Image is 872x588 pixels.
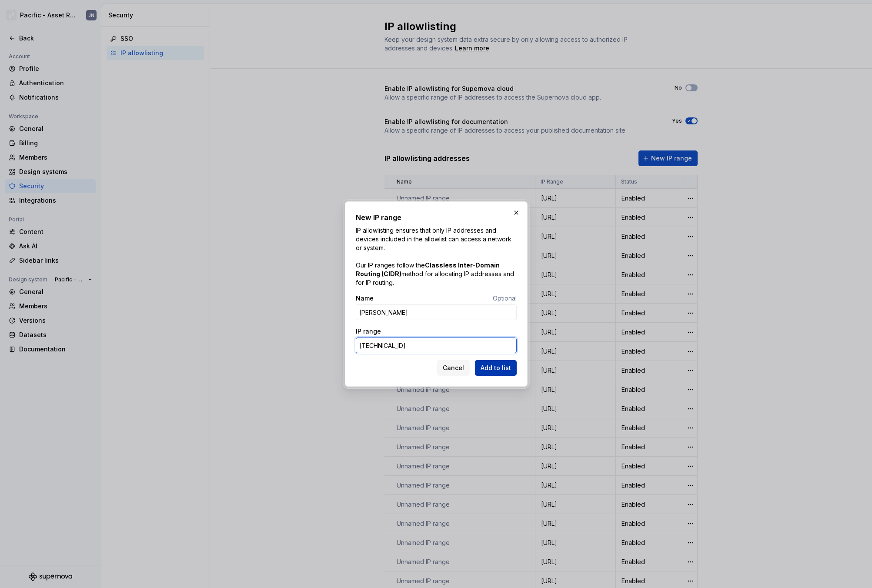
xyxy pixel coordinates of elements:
[356,261,500,277] strong: Classless Inter-Domain Routing (CIDR)
[356,212,517,223] h2: New IP range
[356,294,374,303] label: Name
[356,304,517,320] input: e.g. My computer
[481,364,511,372] span: Add to list
[493,294,517,302] span: Optional
[475,360,517,376] button: Add to list
[443,364,464,372] span: Cancel
[356,337,517,353] input: e.g. 192.168.0.15/24
[356,327,381,336] label: IP range
[356,226,517,287] p: IP allowlisting ensures that only IP addresses and devices included in the allowlist can access a...
[437,360,470,376] button: Cancel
